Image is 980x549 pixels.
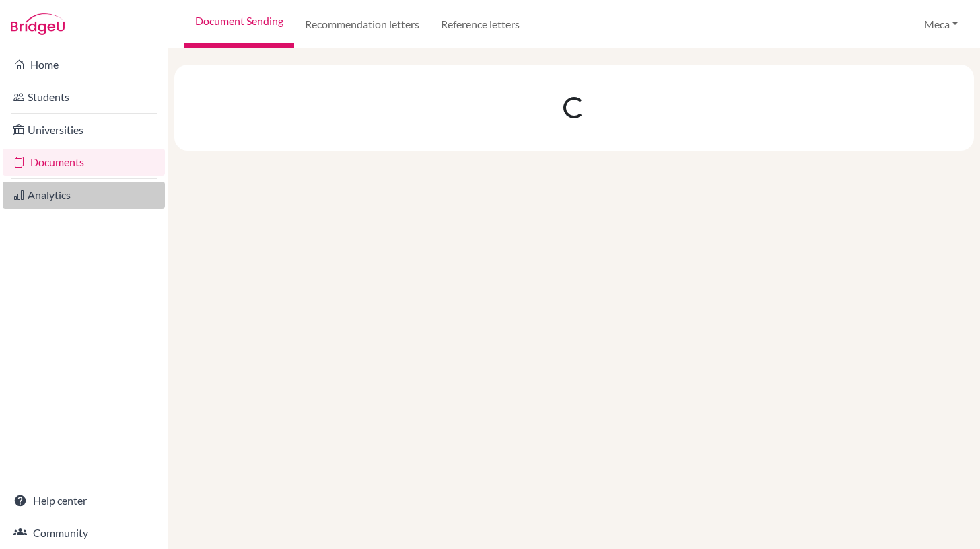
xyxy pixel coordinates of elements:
[3,116,165,143] a: Universities
[3,83,165,110] a: Students
[11,13,65,35] img: Bridge-U
[3,51,165,78] a: Home
[918,11,964,37] button: Meca
[3,519,165,546] a: Community
[3,149,165,176] a: Documents
[3,182,165,209] a: Analytics
[3,487,165,514] a: Help center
